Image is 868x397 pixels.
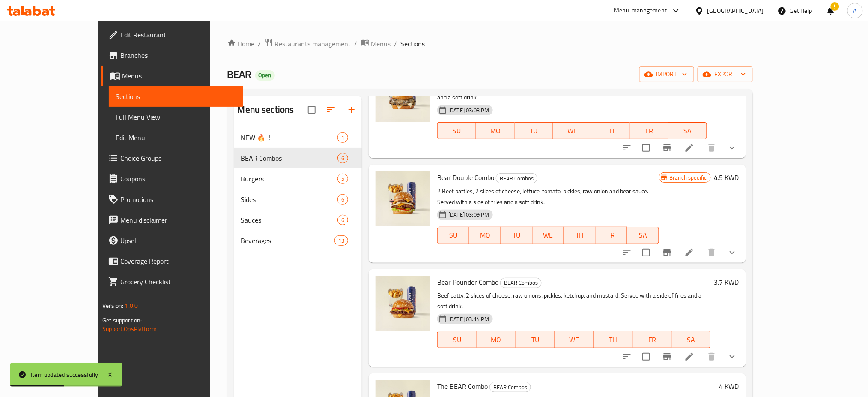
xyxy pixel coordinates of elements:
span: 6 [338,216,348,224]
button: Add section [341,99,362,120]
span: Burgers [241,174,338,184]
span: Edit Menu [116,132,236,143]
button: Branch-specific-item [657,138,677,158]
span: Sauces [241,215,338,225]
button: import [639,66,694,82]
span: Branches [120,50,236,60]
span: Menus [371,39,391,49]
span: TU [504,229,529,241]
span: NEW 🔥 !! [241,132,338,143]
a: Edit Restaurant [101,24,243,45]
div: BEAR Combos [489,382,531,392]
span: TH [567,229,592,241]
a: Edit Menu [109,127,243,148]
button: WE [555,331,594,348]
span: Get support on: [102,315,142,326]
span: SU [441,334,473,346]
a: Menus [101,66,243,86]
span: BEAR [227,65,252,84]
span: Upsell [120,235,236,246]
button: MO [476,122,515,139]
button: sort-choices [617,242,637,263]
img: Bear Double Combo [376,171,430,226]
button: WE [533,227,564,244]
span: Sections [116,91,236,102]
span: WE [557,125,588,137]
a: Sections [109,86,243,107]
button: sort-choices [617,346,637,367]
button: TU [515,122,553,139]
a: Edit menu item [684,247,695,258]
h6: 4.5 KWD [714,171,739,183]
span: import [646,69,687,80]
span: Coverage Report [120,256,236,266]
span: BEAR Combos [241,153,338,163]
li: / [355,39,358,49]
span: Bear Double Combo [437,171,494,184]
span: 1.0.0 [125,300,138,311]
div: items [337,132,348,143]
span: Bear Pounder Combo [437,276,498,289]
span: Open [255,72,275,79]
span: Promotions [120,194,236,205]
button: show more [722,346,743,367]
span: [DATE] 03:03 PM [445,106,492,114]
button: delete [701,346,722,367]
span: Sections [401,39,425,49]
div: Beverages13 [234,230,362,251]
button: SA [668,122,707,139]
a: Edit menu item [684,352,695,362]
span: SA [672,125,704,137]
span: Full Menu View [116,112,236,122]
span: Select to update [637,139,655,157]
span: Select to update [637,244,655,262]
div: Item updated successfully [31,370,98,379]
a: Choice Groups [101,148,243,168]
div: [GEOGRAPHIC_DATA] [707,6,764,15]
div: Open [255,70,275,81]
a: Menu disclaimer [101,210,243,230]
button: TU [501,227,533,244]
a: Restaurants management [265,38,351,49]
div: BEAR Combos [500,278,542,288]
span: SA [631,229,656,241]
span: Beverages [241,235,334,246]
span: Choice Groups [120,153,236,163]
span: BEAR Combos [496,174,537,183]
button: Branch-specific-item [657,346,677,367]
span: Select to update [637,348,655,366]
nav: Menu sections [234,124,362,254]
div: Sauces6 [234,210,362,230]
button: SA [627,227,659,244]
div: items [334,235,348,246]
span: Menu disclaimer [120,215,236,225]
svg: Show Choices [727,352,737,362]
span: export [704,69,746,80]
a: Grocery Checklist [101,271,243,292]
div: items [337,215,348,225]
span: BEAR Combos [501,278,541,288]
span: BEAR Combos [490,382,531,392]
a: Menus [361,38,391,49]
a: Support.OpsPlatform [102,323,157,334]
span: 5 [338,175,348,183]
span: Sort sections [321,99,341,120]
button: SU [437,331,477,348]
a: Edit menu item [684,143,695,153]
span: Coupons [120,174,236,184]
span: MO [480,334,512,346]
span: Branch specific [666,174,710,182]
button: TU [516,331,555,348]
a: Coupons [101,168,243,189]
div: BEAR Combos6 [234,148,362,168]
span: A [853,6,857,15]
img: Bear Pounder Combo [376,276,430,331]
span: Edit Restaurant [120,30,236,40]
span: TH [595,125,626,137]
span: Version: [102,300,123,311]
span: SU [441,125,473,137]
button: delete [701,242,722,263]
